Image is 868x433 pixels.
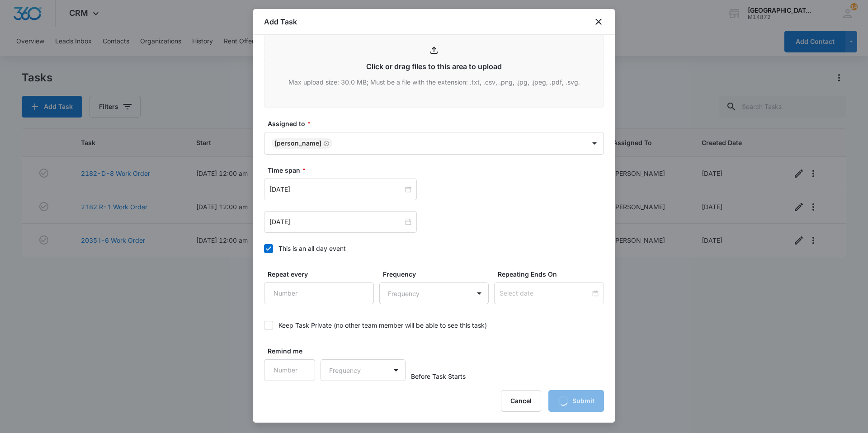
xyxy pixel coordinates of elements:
label: Repeat every [268,269,377,279]
div: This is an all day event [278,244,346,253]
label: Repeating Ends On [498,269,608,279]
label: Assigned to [268,119,608,128]
label: Frequency [383,269,493,279]
input: Number [264,282,374,304]
input: Number [264,359,315,381]
h1: Add Task [264,16,297,27]
label: Time span [268,165,608,175]
button: Cancel [501,390,541,412]
input: Select date [500,288,590,298]
input: Sep 15, 2025 [269,184,403,194]
div: [PERSON_NAME] [274,140,321,146]
div: Remove Jonathan Guptill [321,140,330,146]
label: Remind me [268,346,319,356]
input: Sep 15, 2025 [269,217,403,227]
div: Keep Task Private (no other team member will be able to see this task) [278,320,487,330]
span: Before Task Starts [411,372,466,381]
button: close [593,16,604,27]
